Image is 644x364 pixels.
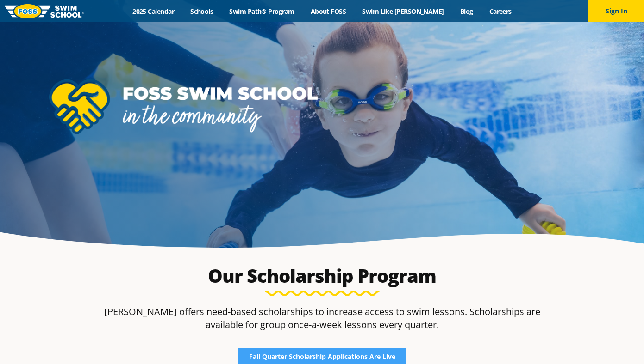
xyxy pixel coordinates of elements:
[104,305,541,331] p: [PERSON_NAME] offers need-based scholarships to increase access to swim lessons. Scholarships are...
[452,7,481,16] a: Blog
[221,7,302,16] a: Swim Path® Program
[249,353,395,360] span: Fall Quarter Scholarship Applications Are Live
[104,265,541,287] h2: Our Scholarship Program
[354,7,452,16] a: Swim Like [PERSON_NAME]
[125,7,182,16] a: 2025 Calendar
[182,7,221,16] a: Schools
[5,4,84,18] img: FOSS Swim School Logo
[302,7,354,16] a: About FOSS
[481,7,519,16] a: Careers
